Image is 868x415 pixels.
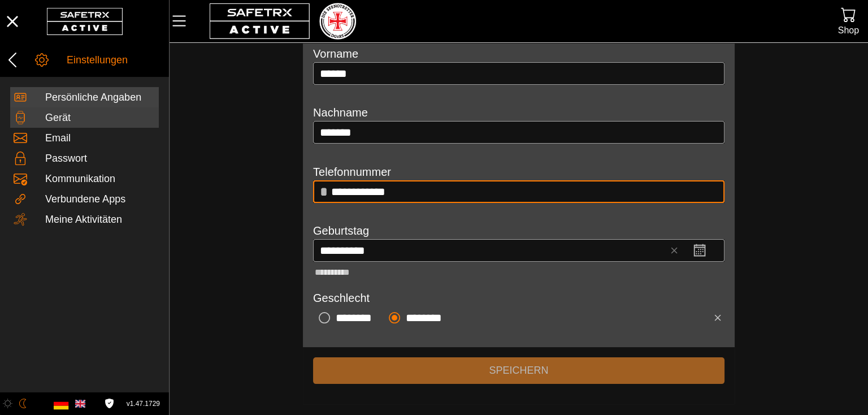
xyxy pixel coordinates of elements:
label: Geburtstag [313,224,369,237]
div: Verbundene Apps [45,193,155,206]
div: Meine Aktivitäten [45,214,155,226]
button: Speichern [313,357,724,384]
label: Telefonnummer [313,166,391,178]
a: Lizenzvereinbarung [102,399,117,408]
img: ModeDark.svg [18,399,28,408]
label: Nachname [313,106,368,119]
img: de.svg [54,396,69,411]
button: Deutsch [51,394,71,413]
div: Shop [838,23,859,38]
div: Einstellungen [67,54,166,67]
img: Devices.svg [14,111,27,124]
div: Persönliche Angaben [45,92,155,104]
img: en.svg [75,399,85,409]
label: Vorname [313,47,358,60]
label: Geschlecht [313,292,370,304]
span: Speichern [322,362,715,379]
div: Email [45,132,155,145]
button: v1.47.1729 [120,395,167,413]
img: Activities.svg [14,213,27,226]
button: MenÜ [170,9,198,33]
span: v1.47.1729 [127,398,160,410]
img: RescueLogo.png [319,3,355,40]
button: Englishc [71,394,90,413]
img: ModeLight.svg [3,399,12,408]
div: Weiblich [313,306,379,329]
div: Gerät [45,112,155,124]
div: Kommunikation [45,173,155,185]
div: Männlich [383,306,452,329]
div: Passwort [45,153,155,165]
